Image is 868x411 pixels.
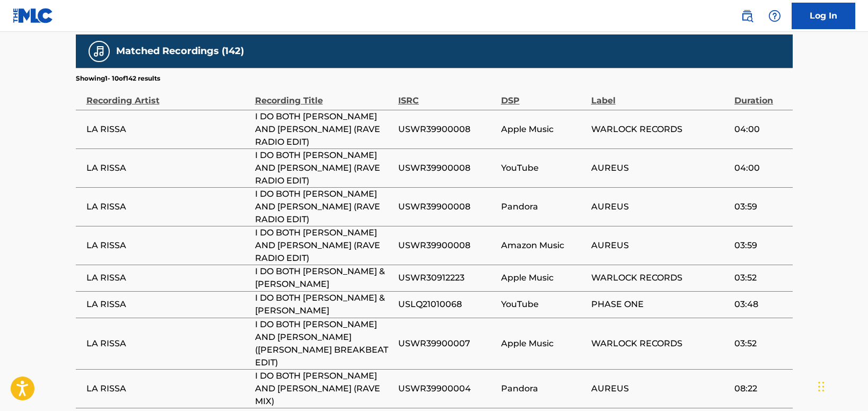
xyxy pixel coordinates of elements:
a: Log In [792,3,855,29]
span: AUREUS [591,200,729,213]
span: LA RISSA [86,162,250,174]
span: 04:00 [734,162,787,174]
span: USWR39900008 [398,123,496,136]
span: 03:59 [734,200,787,213]
img: search [741,10,753,22]
span: USWR39900008 [398,200,496,213]
span: USWR30912223 [398,272,496,284]
span: WARLOCK RECORDS [591,272,729,284]
span: LA RISSA [86,239,250,252]
span: I DO BOTH [PERSON_NAME] AND [PERSON_NAME] (RAVE MIX) [255,370,393,408]
span: USWR39900004 [398,382,496,395]
span: I DO BOTH [PERSON_NAME] AND [PERSON_NAME] ([PERSON_NAME] BREAKBEAT EDIT) [255,318,393,369]
div: Label [591,83,729,107]
span: I DO BOTH [PERSON_NAME] AND [PERSON_NAME] (RAVE RADIO EDIT) [255,110,393,148]
span: I DO BOTH [PERSON_NAME] AND [PERSON_NAME] (RAVE RADIO EDIT) [255,226,393,265]
div: ISRC [398,83,496,107]
div: Duration [734,83,787,107]
span: USWR39900007 [398,337,496,350]
span: 03:48 [734,298,787,311]
span: WARLOCK RECORDS [591,123,729,136]
span: LA RISSA [86,200,250,213]
iframe: Chat Widget [815,360,868,411]
div: DSP [501,83,586,107]
span: Apple Music [501,123,586,136]
span: WARLOCK RECORDS [591,337,729,350]
span: LA RISSA [86,337,250,350]
span: AUREUS [591,239,729,252]
span: Pandora [501,382,586,395]
div: Recording Artist [86,83,250,107]
span: 03:52 [734,272,787,284]
span: 08:22 [734,382,787,395]
span: Amazon Music [501,239,586,252]
span: LA RISSA [86,382,250,395]
span: I DO BOTH [PERSON_NAME] AND [PERSON_NAME] (RAVE RADIO EDIT) [255,188,393,226]
span: YouTube [501,162,586,174]
span: YouTube [501,298,586,311]
img: Matched Recordings [93,45,106,58]
span: Apple Music [501,337,586,350]
span: 03:52 [734,337,787,350]
img: MLC Logo [13,8,54,23]
span: USLQ21010068 [398,298,496,311]
div: Help [764,5,785,27]
a: Public Search [737,5,758,27]
span: LA RISSA [86,123,250,136]
span: I DO BOTH [PERSON_NAME] AND [PERSON_NAME] (RAVE RADIO EDIT) [255,149,393,187]
span: Apple Music [501,272,586,284]
span: Pandora [501,200,586,213]
span: USWR39900008 [398,162,496,174]
h5: Matched Recordings (142) [116,45,244,57]
span: AUREUS [591,162,729,174]
img: help [768,10,781,22]
span: 03:59 [734,239,787,252]
p: Showing 1 - 10 of 142 results [76,74,160,83]
span: I DO BOTH [PERSON_NAME] & [PERSON_NAME] [255,265,393,291]
div: Drag [818,371,825,403]
span: PHASE ONE [591,298,729,311]
span: LA RISSA [86,272,250,284]
span: USWR39900008 [398,239,496,252]
span: AUREUS [591,382,729,395]
span: LA RISSA [86,298,250,311]
span: 04:00 [734,123,787,136]
div: Recording Title [255,83,393,107]
span: I DO BOTH [PERSON_NAME] & [PERSON_NAME] [255,292,393,317]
